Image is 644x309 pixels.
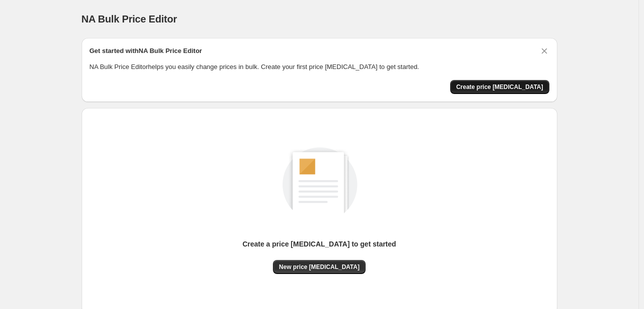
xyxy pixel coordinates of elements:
[90,62,549,72] p: NA Bulk Price Editor helps you easily change prices in bulk. Create your first price [MEDICAL_DAT...
[82,13,177,24] span: NA Bulk Price Editor
[279,263,360,271] span: New price [MEDICAL_DATA]
[242,239,396,249] p: Create a price [MEDICAL_DATA] to get started
[450,80,549,94] button: Create price change job
[273,260,366,274] button: New price [MEDICAL_DATA]
[456,83,543,91] span: Create price [MEDICAL_DATA]
[539,46,549,56] button: Dismiss card
[90,46,202,56] h2: Get started with NA Bulk Price Editor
